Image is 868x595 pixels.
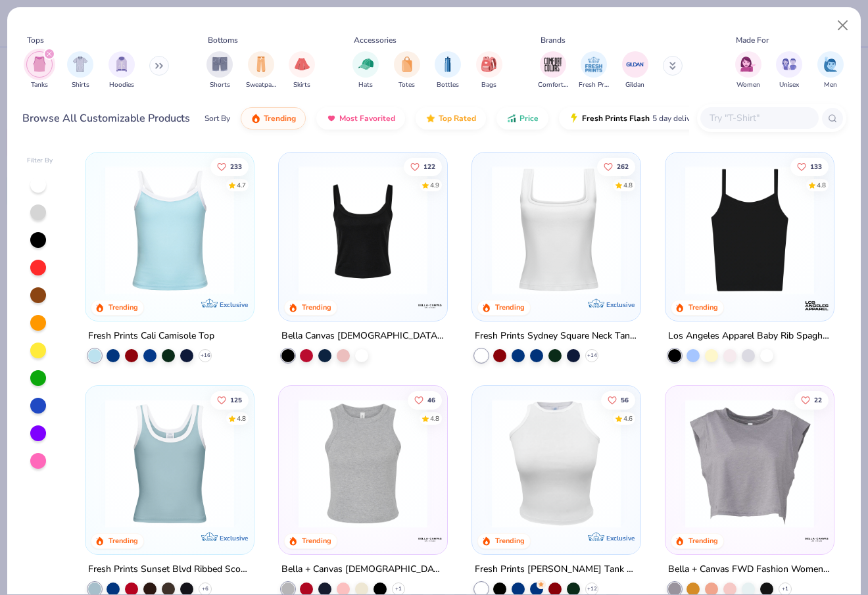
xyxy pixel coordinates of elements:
[339,113,395,124] span: Most Favorited
[231,163,243,170] span: 233
[817,51,844,90] button: filter button
[584,55,604,74] img: Fresh Prints Image
[627,399,769,528] img: fb2978a2-0c0d-4fea-b25f-f829f5767f67
[109,80,134,90] span: Hoodies
[476,51,502,90] div: filter for Bags
[206,51,233,90] div: filter for Shorts
[99,166,241,295] img: a25d9891-da96-49f3-a35e-76288174bf3a
[579,51,609,90] button: filter button
[668,561,831,577] div: Bella + Canvas FWD Fashion Women's Festival Crop Tank
[358,80,373,90] span: Hats
[241,107,306,130] button: Trending
[27,34,44,46] div: Tops
[735,51,761,90] button: filter button
[625,80,644,90] span: Gildan
[475,328,638,345] div: Fresh Prints Sydney Square Neck Tank Top
[425,113,436,124] img: TopRated.gif
[398,80,415,90] span: Totes
[211,157,249,176] button: Like
[206,51,233,90] button: filter button
[679,399,821,528] img: c768ab5a-8da2-4a2e-b8dd-29752a77a1e5
[237,180,247,190] div: 4.7
[824,80,837,90] span: Men
[579,80,609,90] span: Fresh Prints
[485,399,627,528] img: 72ba704f-09a2-4d3f-9e57-147d586207a1
[210,80,230,90] span: Shorts
[326,113,337,124] img: most_fav.gif
[622,51,648,90] div: filter for Gildan
[201,352,210,360] span: + 16
[281,561,445,577] div: Bella + Canvas [DEMOGRAPHIC_DATA]' Micro Ribbed Racerback Tank
[803,293,829,319] img: Los Angeles Apparel logo
[400,57,414,72] img: Totes Image
[435,51,461,90] div: filter for Bottles
[623,180,633,190] div: 4.8
[108,51,135,90] div: filter for Hoodies
[623,414,633,423] div: 4.6
[538,80,568,90] span: Comfort Colors
[559,107,711,130] button: Fresh Prints Flash5 day delivery
[430,414,439,423] div: 4.8
[597,157,635,176] button: Like
[358,57,374,72] img: Hats Image
[437,80,459,90] span: Bottles
[441,57,455,72] img: Bottles Image
[22,110,190,126] div: Browse All Customizable Products
[202,584,208,592] span: + 6
[627,166,769,295] img: 63ed7c8a-03b3-4701-9f69-be4b1adc9c5f
[790,157,829,176] button: Like
[99,399,241,528] img: 805349cc-a073-4baf-ae89-b2761e757b43
[601,391,635,409] button: Like
[67,51,93,90] button: filter button
[246,51,276,90] button: filter button
[538,51,568,90] div: filter for Comfort Colors
[352,51,379,90] div: filter for Hats
[246,51,276,90] div: filter for Sweatpants
[211,391,249,409] button: Like
[88,328,214,345] div: Fresh Prints Cali Camisole Top
[476,51,502,90] button: filter button
[481,80,496,90] span: Bags
[73,57,88,72] img: Shirts Image
[794,391,829,409] button: Like
[264,113,296,124] span: Trending
[434,399,576,528] img: a2c1212f-7889-4602-8399-578c484ff67d
[26,51,53,90] div: filter for Tanks
[212,57,228,72] img: Shorts Image
[352,51,379,90] button: filter button
[430,180,439,190] div: 4.9
[823,57,838,72] img: Men Image
[404,157,442,176] button: Like
[292,166,434,295] img: 8af284bf-0d00-45ea-9003-ce4b9a3194ad
[606,300,635,309] span: Exclusive
[246,80,276,90] span: Sweatpants
[817,180,826,190] div: 4.8
[543,55,563,74] img: Comfort Colors Image
[439,113,476,124] span: Top Rated
[708,110,809,126] input: Try "T-Shirt"
[579,51,609,90] div: filter for Fresh Prints
[569,113,579,124] img: flash.gif
[776,51,802,90] div: filter for Unisex
[395,584,402,592] span: + 1
[293,80,310,90] span: Skirts
[114,57,129,72] img: Hoodies Image
[496,107,548,130] button: Price
[582,113,650,124] span: Fresh Prints Flash
[587,584,596,592] span: + 12
[254,57,268,72] img: Sweatpants Image
[237,414,247,423] div: 4.8
[408,391,442,409] button: Like
[587,352,596,360] span: + 14
[625,55,645,74] img: Gildan Image
[208,34,238,46] div: Bottoms
[108,51,135,90] button: filter button
[810,163,822,170] span: 133
[281,328,445,345] div: Bella Canvas [DEMOGRAPHIC_DATA]' Micro Ribbed Scoop Tank
[736,34,769,46] div: Made For
[538,51,568,90] button: filter button
[289,51,315,90] button: filter button
[779,80,799,90] span: Unisex
[475,561,638,577] div: Fresh Prints [PERSON_NAME] Tank Top
[354,34,397,46] div: Accessories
